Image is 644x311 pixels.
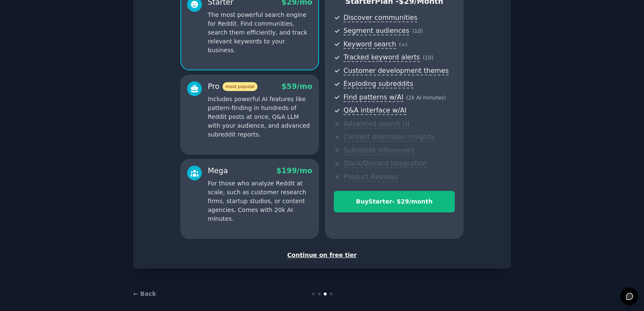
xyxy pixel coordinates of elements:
span: Advanced search UI [343,120,409,129]
p: For those who analyze Reddit at scale, such as customer research firms, startup studios, or conte... [208,179,312,223]
span: Segment audiences [343,27,409,35]
span: most popular [223,82,258,91]
span: $ 199 /mo [276,166,312,175]
span: Find patterns w/AI [343,93,403,102]
span: ( ∞ ) [399,42,408,48]
span: Subreddit influencers [343,146,414,155]
span: ( 10 ) [412,28,423,34]
span: ( 10 ) [423,55,433,61]
div: Mega [208,166,228,176]
span: $ 59 /mo [282,82,312,91]
span: Slack/Discord integration [343,159,427,168]
p: The most powerful search engine for Reddit. Find communities, search them efficiently, and track ... [208,11,312,55]
p: Includes powerful AI features like pattern-finding in hundreds of Reddit posts at once, Q&A LLM w... [208,95,312,139]
span: Customer development themes [343,67,449,75]
span: Q&A interface w/AI [343,106,406,115]
div: Continue on free tier [142,251,502,260]
span: Tracked keyword alerts [343,53,420,62]
div: Pro [208,81,258,92]
span: Content promotion insights [343,133,434,142]
span: ( 2k AI minutes ) [406,95,446,101]
span: Keyword search [343,40,396,49]
span: Exploding subreddits [343,80,413,88]
a: ← Back [133,290,156,297]
span: Product Reviews [343,173,398,182]
span: Discover communities [343,13,417,22]
div: Buy Starter - $ 29 /month [334,197,454,206]
button: BuyStarter- $29/month [334,191,455,212]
